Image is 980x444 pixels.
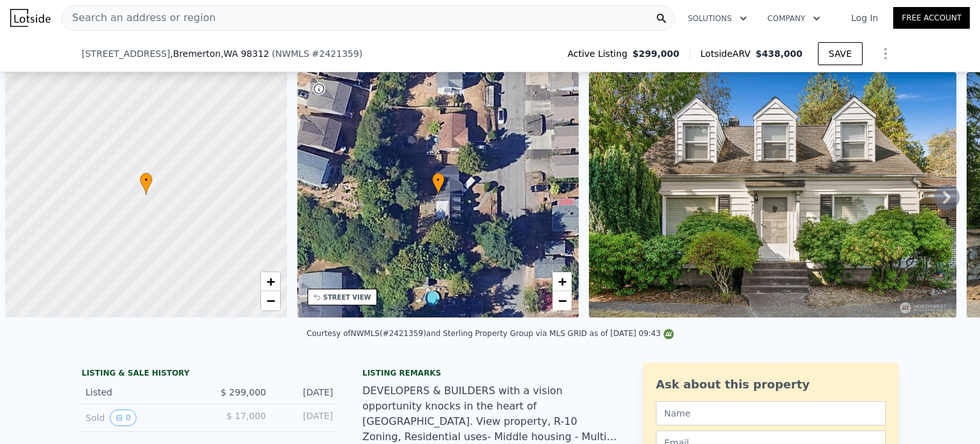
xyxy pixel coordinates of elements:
a: Zoom out [261,291,280,310]
img: Sale: 169667004 Parcel: 102167226 [589,72,956,318]
div: Ask about this property [656,376,886,394]
input: Name [656,401,886,425]
a: Zoom out [553,291,572,310]
div: Courtesy of NWMLS (#2421359) and Sterling Property Group via MLS GRID as of [DATE] 09:43 [306,329,673,338]
a: Log In [836,11,893,24]
span: + [558,273,567,289]
span: Search an address or region [62,10,216,26]
div: [DATE] [276,386,333,399]
div: • [140,172,152,195]
span: [STREET_ADDRESS] [82,47,170,60]
button: Show Options [873,41,898,66]
span: − [558,293,567,309]
span: $ 17,000 [226,411,266,421]
div: Listing remarks [362,368,618,378]
div: LISTING & SALE HISTORY [82,368,337,381]
div: ( ) [272,47,362,60]
a: Zoom in [261,272,280,291]
div: STREET VIEW [323,293,371,302]
button: Solutions [678,7,757,30]
div: • [432,172,445,195]
button: Company [757,7,831,30]
span: $438,000 [755,49,803,59]
span: − [266,293,274,309]
button: View historical data [110,410,137,426]
a: Free Account [893,7,970,29]
img: NWMLS Logo [664,329,674,339]
span: , WA 98312 [221,49,269,59]
span: • [140,174,152,186]
span: + [266,273,274,289]
div: Listed [85,386,199,399]
span: Lotside ARV [701,47,755,60]
span: , Bremerton [170,47,269,60]
span: NWMLS [275,49,309,59]
img: Lotside [10,9,50,27]
span: $299,000 [632,47,679,60]
span: • [432,174,445,186]
div: Sold [85,410,199,426]
span: Active Listing [567,47,632,60]
button: SAVE [818,42,863,65]
a: Zoom in [553,272,572,291]
span: $ 299,000 [221,387,266,397]
span: # 2421359 [312,49,359,59]
div: [DATE] [276,410,333,426]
